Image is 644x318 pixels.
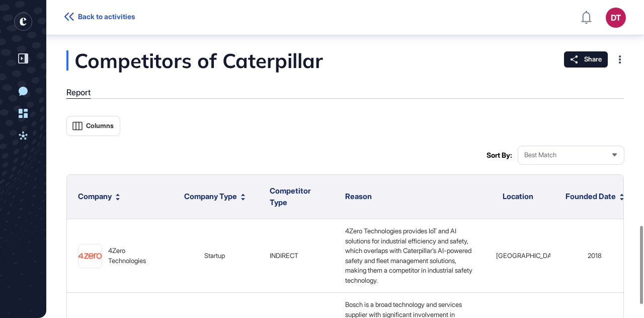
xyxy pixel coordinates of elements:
span: INDIRECT [270,251,298,260]
button: Company Type [184,191,245,203]
span: 2018 [588,251,602,260]
span: Sort By: [487,151,512,159]
span: Competitor Type [270,186,311,207]
span: Best Match [524,151,556,159]
button: Founded Date [566,191,624,203]
button: DT [606,8,626,28]
span: 4Zero Technologies provides IoT and AI solutions for industrial efficiency and safety, which over... [345,227,474,284]
span: Back to activities [78,13,135,21]
div: entrapeer-logo [14,13,32,31]
img: 4Zero Technologies-logo [78,252,102,260]
span: Founded Date [566,191,616,203]
span: Reason [345,192,372,201]
a: Back to activities [64,13,135,22]
span: startup [204,251,225,260]
span: Company Type [184,191,237,203]
span: [GEOGRAPHIC_DATA] [496,251,561,260]
span: Columns [86,122,114,130]
div: 4Zero Technologies [108,246,159,266]
span: Location [503,192,533,201]
div: Competitors of Caterpillar [66,50,424,71]
button: Company [78,191,120,203]
span: Company [78,191,112,203]
span: Share [584,55,602,63]
button: Columns [66,116,120,136]
div: Report [66,88,91,97]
